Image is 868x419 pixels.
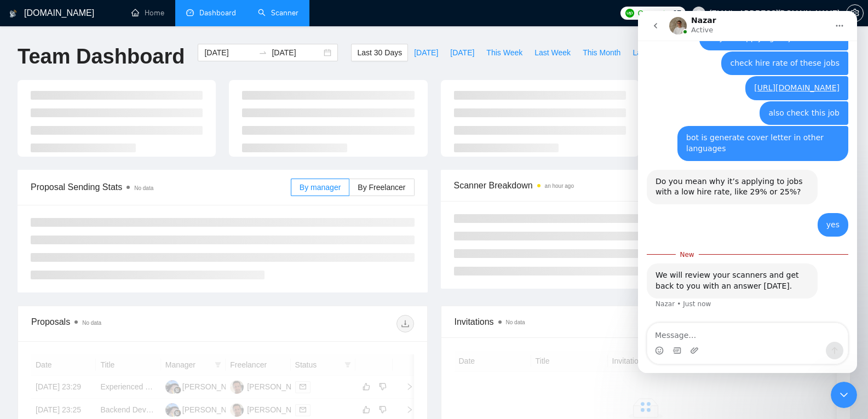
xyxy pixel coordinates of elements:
span: Scanner Breakdown [454,179,838,192]
span: Invitations [455,315,837,329]
iframe: Intercom live chat [638,11,857,373]
a: homeHome [131,8,164,18]
span: Last Week [534,47,571,59]
button: [DATE] [444,44,480,61]
button: Last Week [528,44,577,61]
img: logo [9,5,17,22]
time: an hour ago [545,183,574,189]
span: Last 30 Days [357,47,402,59]
span: setting [847,9,863,18]
span: Dashboard [199,8,236,18]
a: searchScanner [258,8,298,18]
span: dashboard [186,9,194,16]
span: By manager [300,183,341,192]
iframe: Intercom live chat [831,382,857,408]
div: Proposals [31,315,222,332]
h1: Team Dashboard [18,44,185,70]
span: user [695,9,703,17]
span: [DATE] [414,47,438,59]
span: By Freelancer [358,183,405,192]
button: Last Month [626,44,676,61]
button: Last 30 Days [351,44,408,61]
span: No data [506,319,525,325]
span: 97 [673,7,681,19]
button: [DATE] [408,44,444,61]
span: to [258,48,267,57]
input: End date [272,47,321,59]
img: upwork-logo.png [625,9,634,18]
a: setting [846,9,864,18]
input: Start date [204,47,254,59]
span: This Month [583,47,620,59]
span: No data [82,320,101,326]
span: Connects: [637,7,670,19]
button: setting [846,4,864,22]
span: Last Month [633,47,670,59]
span: [DATE] [450,47,474,59]
button: This Month [577,44,626,61]
span: No data [134,185,153,191]
span: swap-right [258,48,267,57]
button: This Week [480,44,528,61]
span: Proposal Sending Stats [31,180,291,194]
span: This Week [486,47,522,59]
